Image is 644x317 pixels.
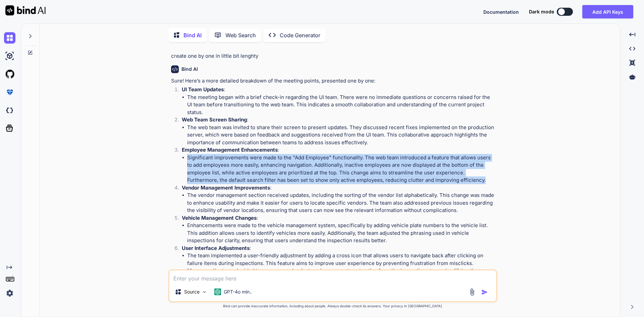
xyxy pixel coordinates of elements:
p: create one by one in little bit lenghty [171,52,496,60]
strong: UI Team Updates [182,86,224,93]
p: Code Generator [280,31,320,39]
p: : [182,245,496,252]
li: The vendor management section received updates, including the sorting of the vendor list alphabet... [187,192,496,214]
button: Documentation [483,8,519,15]
p: : [182,214,496,222]
img: darkCloudIdeIcon [4,105,15,116]
li: The team implemented a user-friendly adjustment by adding a cross icon that allows users to navig... [187,252,496,282]
p: Sure! Here’s a more detailed breakdown of the meeting points, presented one by one: [171,77,496,85]
img: icon [481,289,488,296]
p: Web Search [225,31,256,39]
p: Bind can provide inaccurate information, including about people. Always double-check its answers.... [168,304,497,309]
p: : [182,146,496,154]
p: : [182,116,496,124]
span: Documentation [483,9,519,15]
h6: Bind AI [181,66,198,72]
li: Significant improvements were made to the "Add Employee" functionality. The web team introduced a... [187,154,496,184]
p: Bind AI [183,31,202,39]
img: Bind AI [5,5,46,15]
strong: Web Team Screen Sharing [182,116,247,123]
p: : [182,184,496,192]
strong: Employee Management Enhancements [182,147,278,153]
li: Enhancements were made to the vehicle management system, specifically by adding vehicle plate num... [187,222,496,245]
img: premium [4,87,15,98]
strong: Vehicle Management Changes [182,215,257,221]
img: GPT-4o mini [214,288,221,295]
img: chat [4,32,15,44]
li: The web team was invited to share their screen to present updates. They discussed recent fixes im... [187,124,496,147]
img: ai-studio [4,50,15,62]
img: attachment [468,288,476,296]
span: Dark mode [529,8,554,15]
strong: Vendor Management Improvements [182,184,270,191]
p: GPT-4o min.. [224,288,252,295]
button: Add API Keys [582,5,633,18]
strong: User Interface Adjustments [182,245,250,251]
p: : [182,86,496,94]
li: The meeting began with a brief check-in regarding the UI team. There were no immediate questions ... [187,94,496,116]
img: settings [4,287,15,299]
p: Source [184,288,200,295]
img: githubLight [4,68,15,80]
img: Pick Models [202,289,207,295]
